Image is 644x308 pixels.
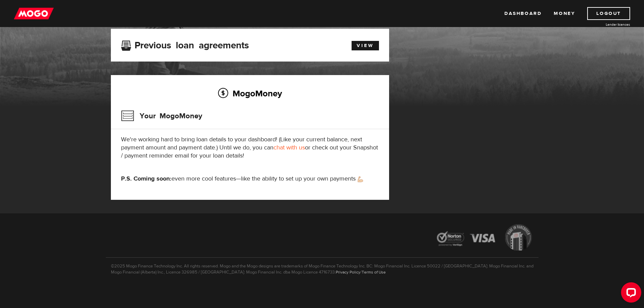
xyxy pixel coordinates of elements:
[616,280,644,308] iframe: LiveChat chat widget
[121,107,202,125] h3: Your MogoMoney
[504,7,542,20] a: Dashboard
[362,269,386,275] a: Terms of Use
[121,175,379,183] p: even more cool features—like the ability to set up your own payments
[106,257,539,275] p: ©2025 Mogo Finance Technology Inc. All rights reserved. Mogo and the Mogo designs are trademarks ...
[121,86,379,100] h2: MogoMoney
[430,219,539,257] img: legal-icons-92a2ffecb4d32d839781d1b4e4802d7b.png
[121,175,171,183] strong: P.S. Coming soon:
[358,176,363,182] img: strong arm emoji
[121,40,249,49] h3: Previous loan agreements
[121,136,379,160] p: We're working hard to bring loan details to your dashboard! (Like your current balance, next paym...
[352,41,379,50] a: View
[554,7,575,20] a: Money
[273,144,305,151] a: chat with us
[579,22,630,27] a: Lender licences
[336,269,360,275] a: Privacy Policy
[14,7,54,20] img: mogo_logo-11ee424be714fa7cbb0f0f49df9e16ec.png
[587,7,630,20] a: Logout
